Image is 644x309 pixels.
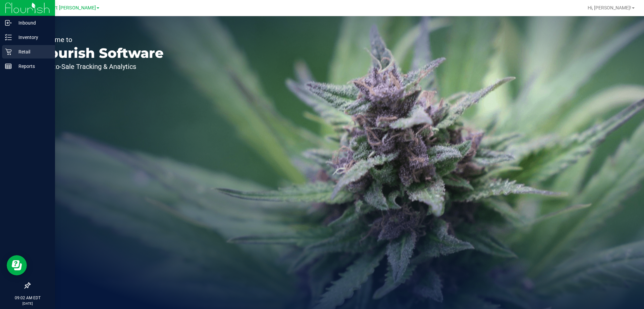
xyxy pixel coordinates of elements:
[5,48,12,55] inline-svg: Retail
[5,34,12,41] inline-svg: Inventory
[3,295,52,301] p: 09:02 AM EDT
[5,63,12,70] inline-svg: Reports
[3,301,52,306] p: [DATE]
[7,255,27,275] iframe: Resource center
[36,36,164,43] p: Welcome to
[5,20,12,26] inline-svg: Inbound
[36,63,164,70] p: Seed-to-Sale Tracking & Analytics
[38,5,96,11] span: New Port [PERSON_NAME]
[12,62,52,70] p: Reports
[12,48,52,56] p: Retail
[588,5,631,10] span: Hi, [PERSON_NAME]!
[12,19,52,27] p: Inbound
[36,46,164,60] p: Flourish Software
[12,33,52,41] p: Inventory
